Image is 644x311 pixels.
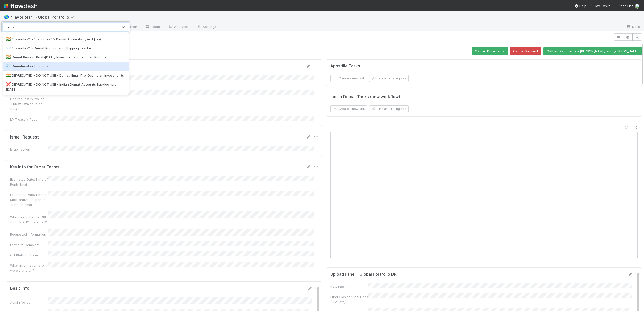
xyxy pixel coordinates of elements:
[6,55,11,59] span: 🇮🇳
[6,55,126,60] div: Demat Review: Post-[DATE] Investments into Indian Portcos
[6,37,11,41] span: 🇮🇳
[6,46,11,50] span: 📨
[6,37,126,42] div: *Favorites* > *Favorites* > Demat Accounts ([DATE] on)
[6,82,126,92] div: DEPRECATED - DO NOT USE - Indian Demat Accounts Backlog (pre-[DATE])
[6,73,11,77] span: 🇮🇳
[6,73,126,78] div: DEPRECATED - DO NOT USE - Demat: Email Pre-Oct Indian Investments
[6,82,11,86] span: ❌
[6,64,126,69] div: Dematerialize Holdings
[6,46,126,51] div: *Favorites* > Demat Printing and Shipping Tracker
[6,64,11,68] span: 💨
